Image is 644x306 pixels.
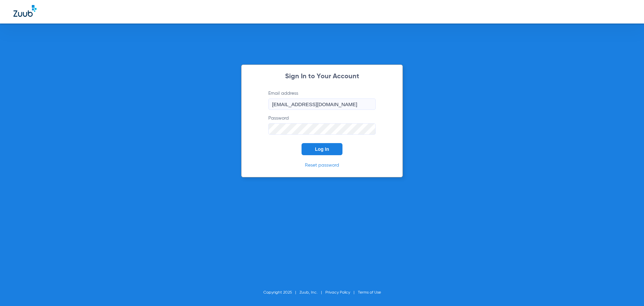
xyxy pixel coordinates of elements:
[258,73,386,80] h2: Sign In to Your Account
[610,274,644,306] iframe: Chat Widget
[302,143,342,155] button: Log In
[268,123,376,135] input: Password
[300,289,325,296] li: Zuub, Inc.
[263,289,300,296] li: Copyright 2025
[268,115,376,135] label: Password
[268,98,376,110] input: Email address
[305,163,339,168] a: Reset password
[315,146,329,152] span: Log In
[325,291,350,295] a: Privacy Policy
[268,90,376,110] label: Email address
[13,5,37,17] img: Zuub Logo
[358,291,381,295] a: Terms of Use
